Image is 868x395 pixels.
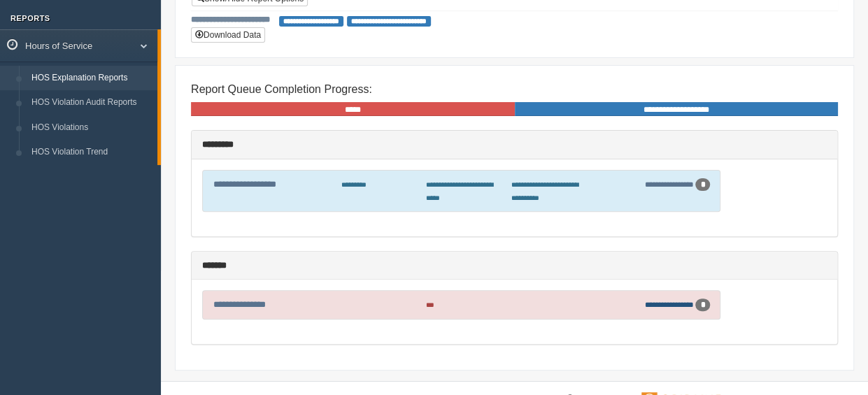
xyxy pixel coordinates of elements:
h4: Report Queue Completion Progress: [191,83,838,96]
a: HOS Violation Audit Reports [25,90,157,115]
button: Download Data [191,27,265,43]
a: HOS Violations [25,115,157,141]
a: HOS Explanation Reports [25,66,157,91]
a: HOS Violation Trend [25,140,157,165]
